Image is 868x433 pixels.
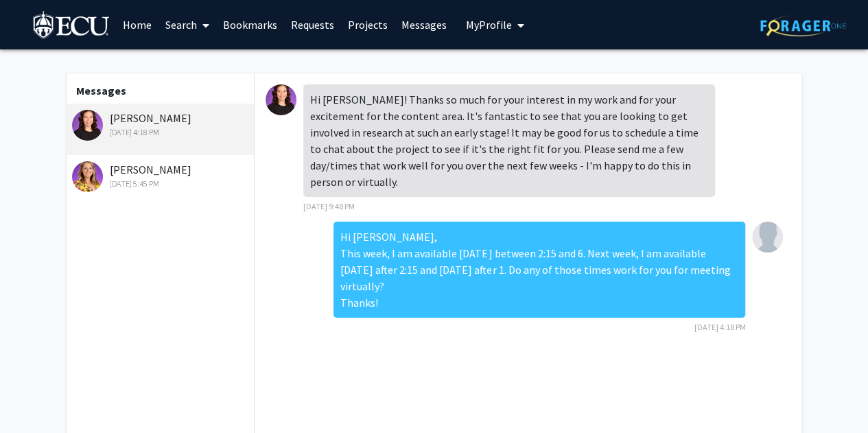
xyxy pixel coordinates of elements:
a: Projects [341,1,395,49]
img: Kayla Fitzke [72,110,103,141]
a: Bookmarks [216,1,284,49]
a: Search [159,1,216,49]
div: [PERSON_NAME] [72,110,251,139]
a: Messages [395,1,454,49]
a: Requests [284,1,341,49]
div: [DATE] 5:45 PM [72,178,251,190]
div: [PERSON_NAME] [72,161,251,190]
a: Home [116,1,159,49]
span: My Profile [466,18,512,32]
b: Messages [76,84,126,97]
div: Hi [PERSON_NAME], This week, I am available [DATE] between 2:15 and 6. Next week, I am available ... [333,222,745,318]
img: Kayla Fitzke [266,84,296,115]
img: ForagerOne Logo [760,15,846,36]
iframe: Chat [10,371,58,423]
img: Lori Ann Eldridge [72,161,103,192]
span: [DATE] 9:48 PM [303,201,355,211]
img: East Carolina University Logo [33,11,111,42]
img: Samielle Baldillo [752,222,783,253]
div: [DATE] 4:18 PM [72,126,251,139]
div: Hi [PERSON_NAME]! Thanks so much for your interest in my work and for your excitement for the con... [303,84,715,197]
span: [DATE] 4:18 PM [694,322,745,332]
